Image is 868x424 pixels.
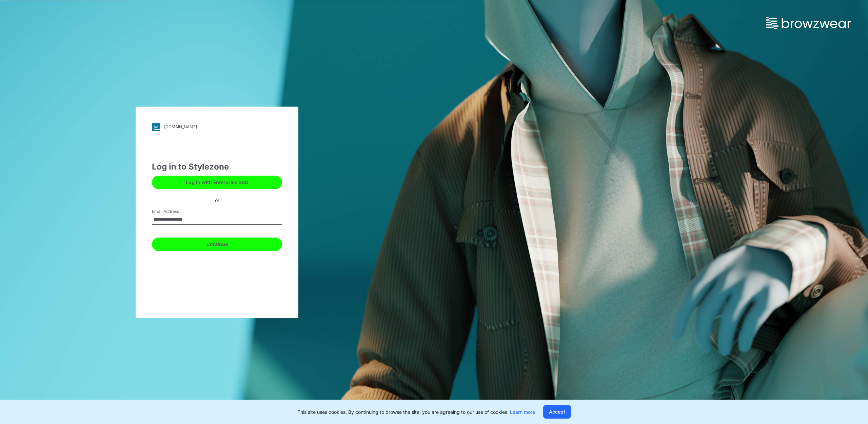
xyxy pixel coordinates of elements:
[152,161,282,173] div: Log in to Stylezone
[152,176,282,189] button: Log in with Enterprise SSO
[164,124,197,129] div: [DOMAIN_NAME]
[152,238,282,251] button: Continue
[152,123,160,131] img: svg+xml;base64,PHN2ZyB3aWR0aD0iMjgiIGhlaWdodD0iMjgiIHZpZXdCb3g9IjAgMCAyOCAyOCIgZmlsbD0ibm9uZSIgeG...
[210,197,225,204] div: or
[297,408,535,416] p: This site uses cookies. By continuing to browse the site, you are agreeing to our use of cookies.
[766,17,851,29] img: browzwear-logo.73288ffb.svg
[152,123,282,131] a: [DOMAIN_NAME]
[510,409,535,415] a: Learn more
[152,208,199,215] label: Email Address
[543,405,571,419] button: Accept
